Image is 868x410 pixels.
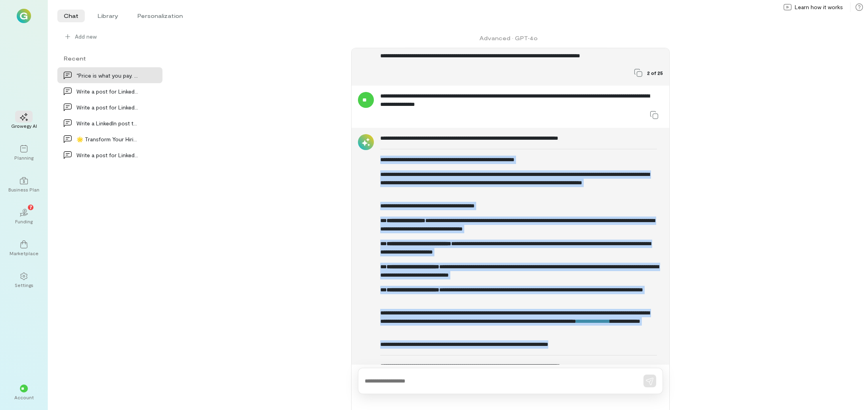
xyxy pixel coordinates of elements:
a: Planning [10,139,38,167]
a: Growegy AI [10,107,38,135]
a: Funding [10,202,38,231]
div: Funding [15,218,33,225]
a: Marketplace [10,234,38,263]
a: Settings [10,266,38,295]
a: Business Plan [10,170,38,199]
div: Write a LinkedIn post to generate interest in Rec… [76,119,139,127]
li: Personalization [131,10,189,22]
span: Add new [75,33,156,41]
div: Growegy AI [11,123,37,129]
span: Learn how it works [795,3,843,11]
li: Chat [57,10,85,22]
div: Recent [57,54,162,62]
span: 7 [29,203,32,211]
div: Marketplace [10,250,39,256]
div: Write a post for LinkedIn to generate interest in… [76,87,139,96]
div: “Price is what you pay. Value is what you get.” -… [76,71,139,80]
div: 🌟 Transform Your Hiring Strategy with Recruitmen… [76,135,139,143]
div: Business Plan [8,186,39,193]
div: Settings [15,282,33,288]
div: Planning [14,154,33,161]
div: Write a post for LinkedIn to generate interest in… [76,103,139,111]
div: Write a post for LinkedIn to generate interest in… [76,151,139,159]
li: Library [91,10,125,22]
div: Account [14,394,34,400]
span: 2 of 25 [647,70,663,76]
